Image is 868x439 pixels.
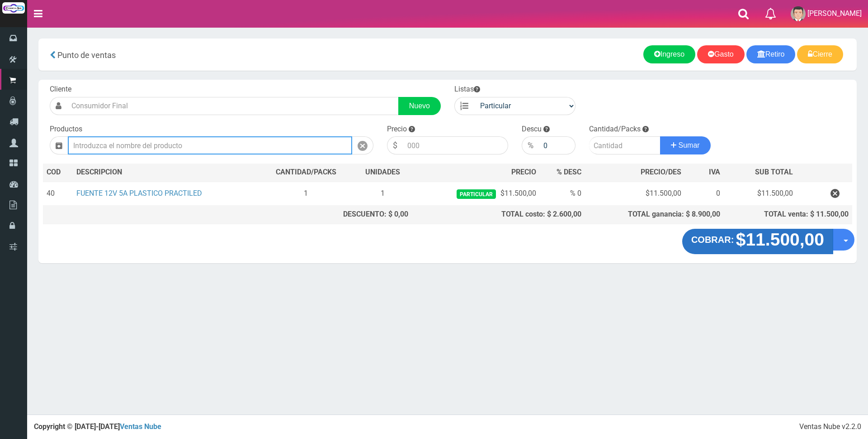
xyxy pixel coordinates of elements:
button: COBRAR: $11.500,00 [682,229,833,254]
th: DES [73,164,259,182]
div: $ [387,136,403,154]
strong: COBRAR: [691,235,734,245]
div: TOTAL costo: $ 2.600,00 [415,209,581,220]
span: % DESC [557,168,581,176]
input: Introduzca el nombre del producto [68,136,352,154]
a: Gasto [697,45,745,63]
a: Retiro [746,45,796,63]
div: TOTAL venta: $ 11.500,00 [727,209,849,220]
a: Nuevo [398,97,441,115]
span: PRECIO/DES [641,168,681,176]
a: Ingreso [643,45,695,63]
span: PRECIO [511,167,536,178]
a: FUENTE 12V 5A PLASTICO PRACTILED [76,189,202,198]
label: Listas [454,84,480,95]
input: 000 [539,136,576,154]
img: User Image [791,6,806,21]
td: $11.500,00 [585,182,685,206]
div: Ventas Nube v2.2.0 [799,422,861,432]
strong: Copyright © [DATE]-[DATE] [34,422,161,431]
span: [PERSON_NAME] [807,9,862,18]
input: Cantidad [589,136,660,154]
label: Precio [387,124,407,135]
strong: $11.500,00 [736,230,824,249]
span: Particular [457,189,496,199]
img: Logo grande [2,2,25,14]
td: 1 [353,182,412,206]
label: Cantidad/Packs [589,124,641,135]
th: CANTIDAD/PACKS [259,164,354,182]
div: TOTAL ganancia: $ 8.900,00 [589,209,721,220]
td: 40 [43,182,73,206]
span: CRIPCION [90,168,122,176]
label: Descu [522,124,542,135]
button: Sumar [660,136,711,154]
th: UNIDADES [353,164,412,182]
td: $11.500,00 [724,182,797,206]
span: IVA [709,168,720,176]
span: SUB TOTAL [755,167,793,178]
div: % [522,136,539,154]
td: 1 [259,182,354,206]
a: Cierre [797,45,843,63]
input: Consumidor Final [67,97,399,115]
td: $11.500,00 [412,182,540,206]
span: Sumar [679,141,700,149]
td: % 0 [540,182,585,206]
span: Punto de ventas [57,50,116,60]
a: Ventas Nube [120,422,161,431]
td: 0 [685,182,724,206]
th: COD [43,164,73,182]
div: DESCUENTO: $ 0,00 [262,209,409,220]
label: Cliente [50,84,71,95]
input: 000 [403,136,508,154]
label: Productos [50,124,82,135]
